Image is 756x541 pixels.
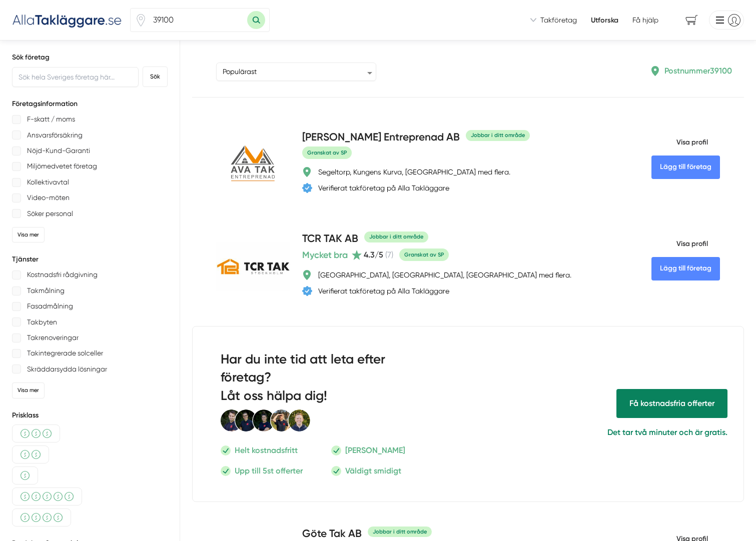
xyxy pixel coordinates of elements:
img: Smartproduktion Personal [221,409,311,432]
span: Takföretag [540,15,577,25]
h5: Sök företag [12,52,168,62]
input: Skriv ditt postnummer [147,8,247,31]
p: Söker personal [27,207,73,220]
p: Nöjd-Kund-Garanti [27,144,90,157]
span: Mycket bra [302,248,348,262]
div: Över medel [12,508,71,526]
h2: Har du inte tid att leta efter företag? Låt oss hälpa dig! [221,350,434,409]
p: Kostnadsfri rådgivning [27,268,98,281]
h4: TCR TAK AB [302,231,358,247]
h5: Prisklass [12,410,168,420]
p: Skräddarsydda lösningar [27,363,107,375]
span: navigation-cart [678,11,705,29]
p: Ansvarsförsäkring [27,129,83,141]
img: Alla Takläggare [12,11,122,28]
button: Sök [143,66,168,87]
p: Takintegrerade solceller [27,347,103,359]
h5: Tjänster [12,254,168,264]
p: Upp till 5st offerter [235,464,303,477]
p: Miljömedvetet företag [27,160,97,172]
div: Billigt [12,466,38,484]
span: Visa profil [651,231,708,257]
h5: Företagsinformation [12,99,168,109]
span: Granskat av SP [399,248,449,261]
span: 4.3 /5 [364,250,383,259]
h4: [PERSON_NAME] Entreprenad AB [302,129,460,146]
p: Takbyten [27,316,57,328]
div: Dyrare [12,487,82,505]
img: TCR TAK AB [216,242,290,291]
span: Få hjälp [616,389,727,417]
input: Sök hela Sveriges företag här... [12,67,139,87]
p: Takrenoveringar [27,331,79,344]
div: Segeltorp, Kungens Kurva, [GEOGRAPHIC_DATA] med flera. [318,167,510,177]
div: Verifierat takföretag på Alla Takläggare [318,286,449,296]
p: Takmålning [27,284,65,297]
p: Väldigt smidigt [345,464,401,477]
div: Billigare [12,445,49,463]
a: Utforska [591,15,618,25]
div: Jobbar i ditt område [364,231,428,242]
div: Verifierat takföretag på Alla Takläggare [318,183,449,193]
span: Visa profil [651,129,708,155]
div: Visa mer [12,227,45,242]
button: Sök med postnummer [247,11,265,29]
div: [GEOGRAPHIC_DATA], [GEOGRAPHIC_DATA], [GEOGRAPHIC_DATA] med flera. [318,270,571,280]
: Lägg till företag [651,155,720,178]
svg: Pin / Karta [135,14,147,26]
span: Klicka för att använda din position. [135,14,147,26]
p: [PERSON_NAME] [345,444,405,456]
p: Det tar två minuter och är gratis. [490,426,727,438]
span: Få hjälp [632,15,658,25]
div: Jobbar i ditt område [466,130,530,140]
div: Jobbar i ditt område [368,526,432,537]
span: Granskat av SP [302,146,352,159]
p: Kollektivavtal [27,176,69,188]
div: Medel [12,424,60,442]
img: AVA Tak Entreprenad AB [216,143,290,185]
span: ( 7 ) [385,250,393,259]
p: Fasadmålning [27,300,73,312]
p: F-skatt / moms [27,113,75,125]
p: Postnummer 39100 [664,64,732,77]
: Lägg till företag [651,257,720,280]
p: Helt kostnadsfritt [235,444,298,456]
div: Visa mer [12,382,45,398]
p: Video-möten [27,191,70,204]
